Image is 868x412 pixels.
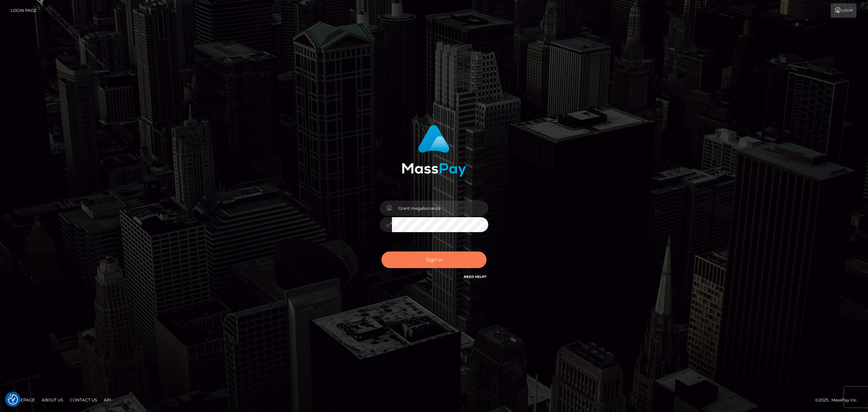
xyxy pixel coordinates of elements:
a: Login [831,3,856,18]
button: Consent Preferences [8,394,18,405]
a: Need Help? [464,275,487,279]
a: Login Page [11,3,37,18]
img: MassPay Login [402,125,466,177]
button: Sign in [381,251,487,268]
a: Contact Us [67,395,100,405]
a: About Us [39,395,66,405]
a: Homepage [7,395,38,405]
div: © 2025 , MassPay Inc. [815,396,863,404]
img: Revisit consent button [8,394,18,405]
a: API [101,395,114,405]
input: Username... [392,201,488,216]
